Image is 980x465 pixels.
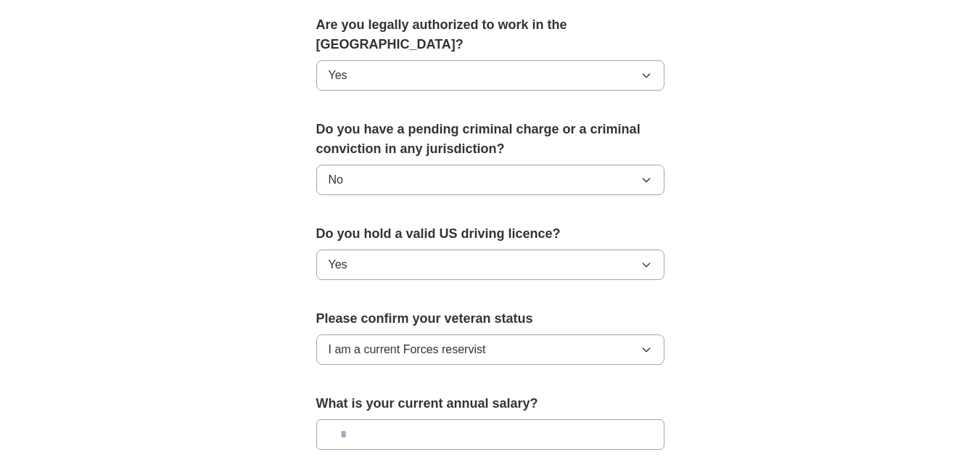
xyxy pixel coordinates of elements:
span: I am a current Forces reservist [329,341,486,358]
span: Yes [329,67,347,84]
label: What is your current annual salary? [316,394,664,413]
label: Please confirm your veteran status [316,309,664,329]
label: Are you legally authorized to work in the [GEOGRAPHIC_DATA]? [316,15,664,54]
span: Yes [329,256,347,273]
button: I am a current Forces reservist [316,334,664,365]
button: Yes [316,250,664,280]
button: Yes [316,60,664,91]
span: No [329,171,343,189]
button: No [316,165,664,195]
label: Do you hold a valid US driving licence? [316,224,664,244]
label: Do you have a pending criminal charge or a criminal conviction in any jurisdiction? [316,120,664,159]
